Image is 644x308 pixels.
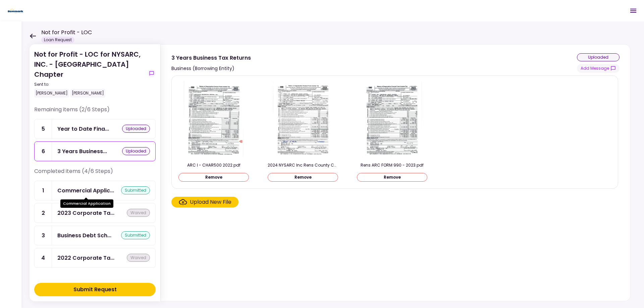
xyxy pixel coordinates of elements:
div: Not for Profit - LOC for NYSARC, INC. - [GEOGRAPHIC_DATA] Chapter [34,49,145,98]
div: 3 [35,226,52,245]
div: 6 [35,142,52,161]
button: Open menu [625,3,641,19]
div: Completed items (4/6 Steps) [34,167,156,181]
div: Remaining items (2/6 Steps) [34,106,156,119]
div: 2024 NYSARC Inc Rens County Chapter Form 990.pdf [268,162,338,168]
div: Rens ARC FORM 990 - 2023.pdf [357,162,427,168]
a: 63 Years Business Tax Returnsuploaded [34,141,156,161]
span: Click here to upload the required document [171,197,238,207]
div: Loan Request [41,37,74,43]
button: Submit Request [34,283,156,296]
div: uploaded [577,53,620,61]
div: 3 Years Business Tax Returns [171,54,251,62]
div: 3 Years Business Tax ReturnsBusiness (Borrowing Entity)uploadedshow-messagesARC I - CHAR500 2022.... [160,44,631,301]
a: 42022 Corporate Tax Returnswaived [34,248,156,268]
div: uploaded [122,147,150,155]
div: Sent to: [34,81,145,87]
a: 5Year to Date Financialsuploaded [34,119,156,139]
div: 5 [35,119,52,138]
a: 1Commercial Applicationsubmitted [34,181,156,200]
div: Business Debt Schedule [57,231,111,240]
div: 1 [35,181,52,200]
div: [PERSON_NAME] [34,89,69,98]
div: uploaded [122,125,150,133]
div: submitted [121,186,150,194]
h1: Not for Profit - LOC [41,28,92,37]
div: waived [127,209,150,217]
div: submitted [121,231,150,239]
div: 2 [35,203,52,223]
div: ARC I - CHAR500 2022.pdf [178,162,249,168]
div: Submit Request [73,286,117,294]
a: 3Business Debt Schedulesubmitted [34,226,156,245]
div: Business (Borrowing Entity) [171,64,251,72]
button: show-messages [148,69,156,77]
div: 3 Years Business Tax Returns [57,147,107,156]
div: Commercial Application [60,199,113,208]
a: 22023 Corporate Tax Returnswaived [34,203,156,223]
div: 2023 Corporate Tax Returns [57,209,114,217]
div: Upload New File [190,198,231,206]
div: waived [127,254,150,262]
button: Remove [178,173,249,182]
div: 4 [35,248,52,267]
div: [PERSON_NAME] [70,89,105,98]
div: 2022 Corporate Tax Returns [57,254,114,262]
div: Year to Date Financials [57,125,109,133]
button: Remove [357,173,427,182]
img: Partner icon [7,6,24,16]
button: Remove [268,173,338,182]
button: show-messages [577,64,620,73]
div: Commercial Application [57,186,114,195]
